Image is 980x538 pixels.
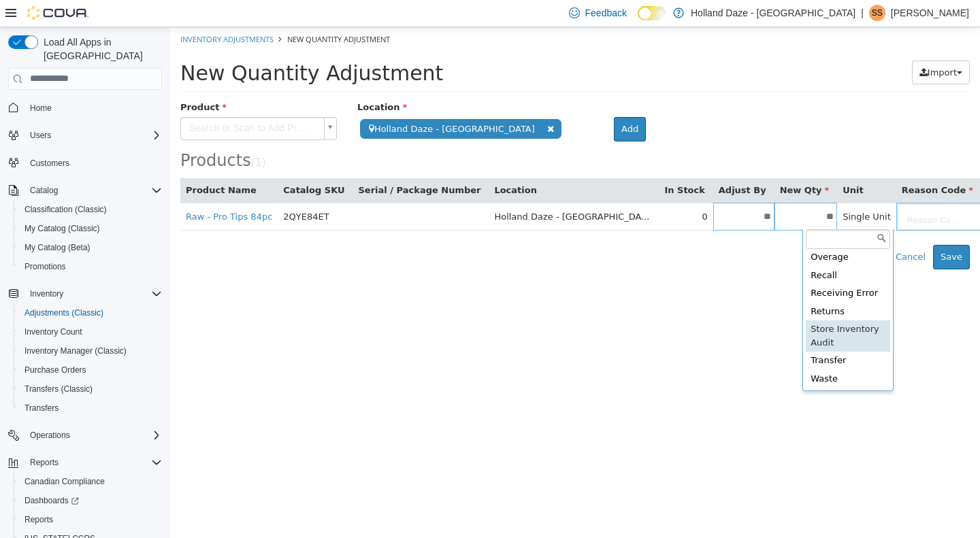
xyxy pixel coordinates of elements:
[19,381,162,397] span: Transfers (Classic)
[869,5,885,21] div: Shawn S
[24,182,162,199] span: Catalog
[14,303,167,322] button: Adjustments (Classic)
[14,510,167,529] button: Reports
[19,473,110,490] a: Canadian Compliance
[30,103,52,114] span: Home
[24,454,162,471] span: Reports
[3,426,167,445] button: Operations
[24,127,56,144] button: Users
[872,5,883,21] span: SS
[24,495,79,506] span: Dashboards
[19,324,162,340] span: Inventory Count
[24,154,162,171] span: Customers
[19,220,162,237] span: My Catalog (Classic)
[3,153,167,173] button: Customers
[24,307,103,318] span: Adjustments (Classic)
[19,492,162,509] span: Dashboards
[14,341,167,360] button: Inventory Manager (Classic)
[24,261,66,272] span: Promotions
[19,305,109,321] a: Adjustments (Classic)
[636,343,720,361] div: Waste
[30,288,63,299] span: Inventory
[30,430,70,441] span: Operations
[19,511,59,528] a: Reports
[24,127,162,144] span: Users
[861,5,864,21] p: |
[19,324,88,340] a: Inventory Count
[19,258,162,275] span: Promotions
[3,453,167,472] button: Reports
[19,400,162,416] span: Transfers
[638,6,666,20] input: Dark Mode
[19,400,64,416] a: Transfers
[38,35,162,63] span: Load All Apps in [GEOGRAPHIC_DATA]
[24,155,75,171] a: Customers
[24,223,100,234] span: My Catalog (Classic)
[19,343,132,359] a: Inventory Manager (Classic)
[14,219,167,238] button: My Catalog (Classic)
[14,238,167,257] button: My Catalog (Beta)
[14,380,167,399] button: Transfers (Classic)
[24,204,107,215] span: Classification (Classic)
[24,365,86,375] span: Purchase Orders
[19,511,162,528] span: Reports
[24,427,76,443] button: Operations
[24,99,162,116] span: Home
[636,257,720,275] div: Receiving Error
[636,324,720,343] div: Transfer
[24,242,91,253] span: My Catalog (Beta)
[636,239,720,258] div: Recall
[24,286,69,302] button: Inventory
[19,220,105,237] a: My Catalog (Classic)
[19,258,71,275] a: Promotions
[19,305,162,321] span: Adjustments (Classic)
[891,5,969,21] p: [PERSON_NAME]
[24,100,57,116] a: Home
[24,514,53,525] span: Reports
[24,326,82,337] span: Inventory Count
[24,286,162,302] span: Inventory
[14,472,167,491] button: Canadian Compliance
[24,346,127,356] span: Inventory Manager (Classic)
[636,221,720,239] div: Overage
[636,275,720,294] div: Returns
[24,384,93,394] span: Transfers (Classic)
[638,20,638,21] span: Dark Mode
[691,5,855,21] p: Holland Daze - [GEOGRAPHIC_DATA]
[14,360,167,380] button: Purchase Orders
[19,201,112,218] a: Classification (Classic)
[30,185,58,196] span: Catalog
[30,457,59,468] span: Reports
[24,476,105,487] span: Canadian Compliance
[19,201,162,218] span: Classification (Classic)
[19,362,162,378] span: Purchase Orders
[3,98,167,118] button: Home
[19,343,162,359] span: Inventory Manager (Classic)
[24,427,162,443] span: Operations
[19,239,96,256] a: My Catalog (Beta)
[27,6,88,20] img: Cova
[14,200,167,219] button: Classification (Classic)
[30,130,51,141] span: Users
[14,491,167,510] a: Dashboards
[3,126,167,145] button: Users
[585,6,627,20] span: Feedback
[24,182,63,199] button: Catalog
[30,158,69,169] span: Customers
[19,239,162,256] span: My Catalog (Beta)
[636,293,720,324] div: Store Inventory Audit
[19,381,98,397] a: Transfers (Classic)
[14,322,167,341] button: Inventory Count
[19,473,162,490] span: Canadian Compliance
[14,399,167,418] button: Transfers
[24,403,59,414] span: Transfers
[3,284,167,303] button: Inventory
[19,362,92,378] a: Purchase Orders
[14,257,167,276] button: Promotions
[3,181,167,200] button: Catalog
[19,492,84,509] a: Dashboards
[24,454,64,471] button: Reports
